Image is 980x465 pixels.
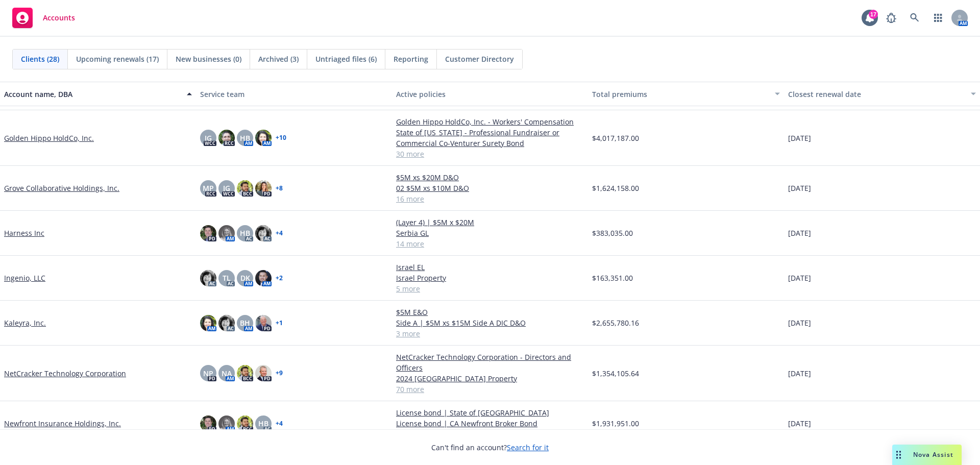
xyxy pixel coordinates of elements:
[788,183,811,193] span: [DATE]
[237,180,253,197] img: photo
[396,273,584,283] a: Israel Property
[396,384,584,395] a: 70 more
[255,315,272,331] img: photo
[276,185,283,191] a: + 8
[445,54,514,64] span: Customer Directory
[396,127,584,149] a: State of [US_STATE] - Professional Fundraiser or Commercial Co-Venturer Surety Bond
[200,270,216,286] img: photo
[200,315,216,331] img: photo
[396,193,584,204] a: 16 more
[928,8,948,28] a: Switch app
[255,225,272,241] img: photo
[784,82,980,106] button: Closest renewal date
[43,14,75,22] span: Accounts
[592,183,639,193] span: $1,624,158.00
[240,273,250,283] span: DK
[392,82,588,106] button: Active policies
[218,225,235,241] img: photo
[396,429,584,439] a: 24 more
[788,418,811,429] span: [DATE]
[788,273,811,283] span: [DATE]
[396,262,584,273] a: Israel EL
[396,328,584,339] a: 3 more
[258,418,268,429] span: HB
[788,317,811,328] span: [DATE]
[592,89,769,100] div: Total premiums
[788,228,811,238] span: [DATE]
[394,54,428,64] span: Reporting
[396,307,584,317] a: $5M E&O
[396,317,584,328] a: Side A | $5M xs $15M Side A DIC D&O
[276,370,283,376] a: + 9
[276,135,286,141] a: + 10
[4,418,121,429] a: Newfront Insurance Holdings, Inc.
[203,183,214,193] span: MP
[396,283,584,294] a: 5 more
[255,270,272,286] img: photo
[240,228,250,238] span: HB
[203,368,213,379] span: NP
[276,421,283,427] a: + 4
[276,230,283,236] a: + 4
[76,54,159,64] span: Upcoming renewals (17)
[218,315,235,331] img: photo
[176,54,241,64] span: New businesses (0)
[892,445,905,465] div: Drag to move
[431,442,549,453] span: Can't find an account?
[396,418,584,429] a: License bond | CA Newfront Broker Bond
[788,368,811,379] span: [DATE]
[592,273,633,283] span: $163,351.00
[276,275,283,281] a: + 2
[396,89,584,100] div: Active policies
[196,82,392,106] button: Service team
[396,238,584,249] a: 14 more
[4,228,44,238] a: Harness Inc
[4,133,94,143] a: Golden Hippo HoldCo, Inc.
[223,183,230,193] span: JG
[396,228,584,238] a: Serbia GL
[396,183,584,193] a: 02 $5M xs $10M D&O
[592,317,639,328] span: $2,655,780.16
[255,180,272,197] img: photo
[258,54,299,64] span: Archived (3)
[869,8,878,17] div: 17
[4,183,119,193] a: Grove Collaborative Holdings, Inc.
[592,418,639,429] span: $1,931,951.00
[240,133,250,143] span: HB
[205,133,212,143] span: JG
[507,443,549,452] a: Search for it
[4,273,45,283] a: Ingenio, LLC
[218,130,235,146] img: photo
[315,54,377,64] span: Untriaged files (6)
[396,407,584,418] a: License bond | State of [GEOGRAPHIC_DATA]
[396,217,584,228] a: (Layer 4) | $5M x $20M
[237,365,253,381] img: photo
[396,149,584,159] a: 30 more
[396,172,584,183] a: $5M xs $20M D&O
[200,225,216,241] img: photo
[396,116,584,127] a: Golden Hippo HoldCo, Inc. - Workers' Compensation
[276,320,283,326] a: + 1
[396,352,584,373] a: NetCracker Technology Corporation - Directors and Officers
[237,415,253,432] img: photo
[240,317,250,328] span: BH
[592,228,633,238] span: $383,035.00
[788,133,811,143] span: [DATE]
[223,273,231,283] span: TL
[200,415,216,432] img: photo
[788,89,965,100] div: Closest renewal date
[218,415,235,432] img: photo
[21,54,59,64] span: Clients (28)
[904,8,925,28] a: Search
[881,8,901,28] a: Report a Bug
[592,368,639,379] span: $1,354,105.64
[913,450,953,459] span: Nova Assist
[4,317,46,328] a: Kaleyra, Inc.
